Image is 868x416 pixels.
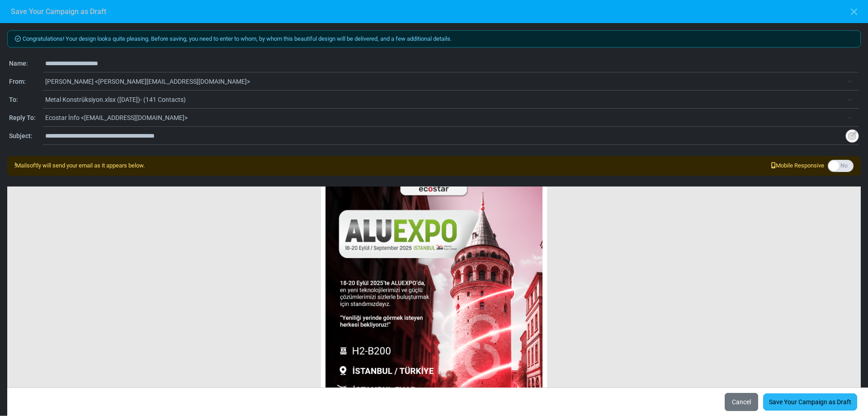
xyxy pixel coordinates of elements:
span: Metal Konstrüksiyon.xlsx (5/5/2025)- (141 Contacts) [45,91,859,108]
div: To: [9,95,43,105]
div: From: [9,77,43,86]
a: Save Your Campaign as Draft [763,393,857,411]
div: Subject: [9,131,43,141]
span: Anıl Kaan Demir <anil.demir@ecostar.com.tr> [45,73,859,90]
span: Ecostar İnfo <info@ecostar.com.tr> [45,110,859,126]
span: Ecostar İnfo <info@ecostar.com.tr> [45,112,843,123]
div: Congratulations! Your design looks quite pleasing. Before saving, you need to enter to whom, by w... [7,30,861,48]
button: Cancel [724,392,759,411]
div: Reply To: [9,113,43,123]
div: Name: [9,59,43,68]
span: Anıl Kaan Demir <anil.demir@ecostar.com.tr> [45,76,843,87]
img: Insert Variable [845,129,859,143]
span: Mobile Responsive [771,161,824,170]
span: Metal Konstrüksiyon.xlsx (5/5/2025)- (141 Contacts) [45,94,843,105]
h6: Save Your Campaign as Draft [11,7,106,16]
div: Mailsoftly will send your email as it appears below. [14,161,145,170]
